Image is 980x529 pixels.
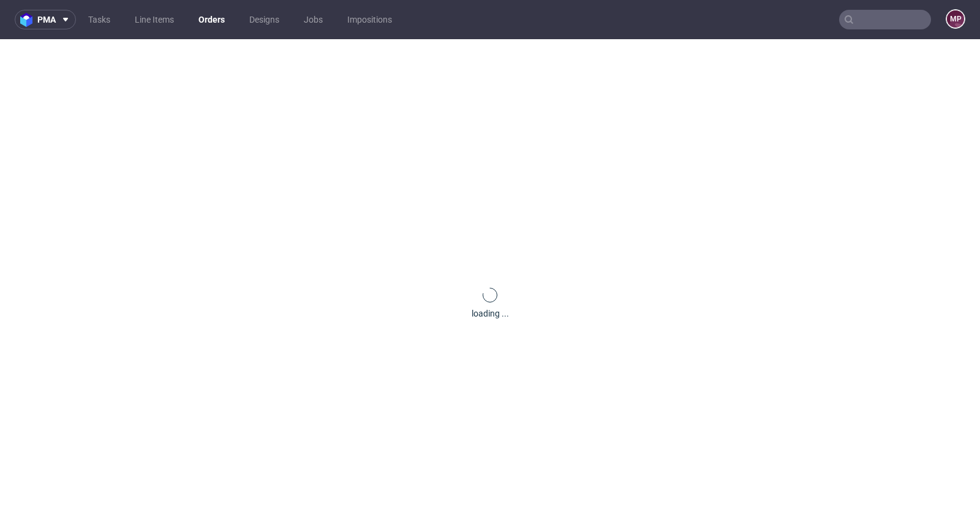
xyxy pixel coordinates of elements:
[127,10,181,29] a: Line Items
[242,10,287,29] a: Designs
[296,10,330,29] a: Jobs
[191,10,232,29] a: Orders
[340,10,399,29] a: Impositions
[37,15,56,24] span: pma
[15,10,76,29] button: pma
[20,13,37,27] img: logo
[81,10,118,29] a: Tasks
[472,307,509,320] div: loading ...
[947,10,964,28] figcaption: MP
